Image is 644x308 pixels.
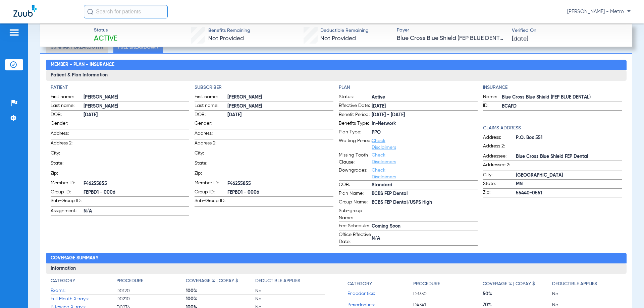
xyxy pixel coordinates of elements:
span: Exams: [51,287,116,294]
img: hamburger-icon [9,28,19,37]
span: Deductible Remaining [320,27,369,34]
span: Not Provided [208,36,244,42]
span: Member ID: [195,180,227,188]
span: Group ID: [195,189,227,197]
span: FEPBD1 - 0006 [84,189,190,196]
span: Benefit Period: [339,111,372,119]
li: Full Breakdown [113,41,163,53]
a: Check Disclaimers [372,153,396,164]
span: Sub-Group ID: [51,197,84,206]
span: PPO [372,129,478,136]
span: [DATE] [227,112,333,119]
span: Benefits Type: [339,120,372,128]
span: Group ID: [51,189,84,197]
span: Benefits Remaining [208,27,250,34]
span: Active [372,94,478,101]
span: [PERSON_NAME] - Metro [567,8,631,15]
span: [PERSON_NAME] [84,94,190,101]
span: Addressee: [483,153,516,161]
span: No [255,296,325,302]
app-breakdown-title: Deductible Applies [552,278,622,290]
span: Plan Type: [339,129,372,137]
span: Assignment: [51,207,84,215]
span: Blue Cross Blue Shield (FEP BLUE DENTAL) [502,94,622,101]
span: Status: [339,94,372,102]
span: Blue Cross Blue Shield (FEP BLUE DENTAL) [397,34,506,43]
span: [PERSON_NAME] [84,103,190,110]
span: Sub-group Name: [339,207,372,222]
span: Verified On [512,27,621,34]
span: Address 2: [195,140,227,149]
img: Search Icon [87,9,93,15]
app-breakdown-title: Patient [51,84,190,91]
span: No [255,288,325,294]
span: Zip: [51,170,84,179]
iframe: Chat Widget [610,276,644,308]
h4: Subscriber [195,84,333,91]
app-breakdown-title: Category [51,278,116,287]
span: 50% [483,291,552,297]
span: Address 2: [51,140,84,149]
span: Missing Tooth Clause: [339,152,372,166]
span: BCBS FEP Dental/USPS High [372,199,478,206]
h4: Claims Address [483,125,622,132]
span: State: [51,160,84,169]
h4: Coverage % | Copay $ [186,278,238,285]
span: MN [516,181,622,188]
span: [PERSON_NAME] [227,94,333,101]
span: BCAFD [502,103,622,110]
h2: Member - Plan - Insurance [46,60,627,70]
span: Zip: [195,170,227,179]
span: Blue Cross Blue Shield FEP Dental [516,153,622,160]
span: State: [483,180,516,188]
span: D3330 [413,291,483,297]
span: [DATE] - [DATE] [372,112,478,119]
span: FEPBD1 - 0006 [227,189,333,196]
img: Zuub Logo [13,5,37,17]
app-breakdown-title: Procedure [413,278,483,290]
span: Member ID: [51,180,84,188]
span: D0120 [116,288,186,294]
span: 100% [186,296,255,302]
h2: Coverage Summary [46,253,627,263]
span: Standard [372,182,478,189]
span: Coming Soon [372,223,478,230]
span: Zip: [483,189,516,197]
span: City: [195,150,227,159]
span: Fee Schedule: [339,223,372,231]
span: No [552,291,622,297]
span: COB: [339,181,372,189]
h4: Deductible Applies [552,281,597,288]
span: Plan Name: [339,190,372,198]
span: First name: [195,94,227,102]
h4: Coverage % | Copay $ [483,281,535,288]
span: Group Name: [339,199,372,207]
h4: Category [347,281,372,288]
span: P.O. Box 551 [516,134,622,141]
span: Payer [397,27,506,34]
h4: Insurance [483,84,622,91]
span: DOB: [195,111,227,119]
span: [DATE] [512,35,528,43]
span: City: [51,150,84,159]
h3: Patient & Plan Information [46,70,627,81]
span: Status [94,27,117,34]
span: Effective Date: [339,102,372,110]
app-breakdown-title: Deductible Applies [255,278,325,287]
span: Downgrades: [339,167,372,180]
span: Full Mouth X-rays: [51,296,116,303]
span: Active [94,34,117,44]
app-breakdown-title: Procedure [116,278,186,287]
span: Last name: [195,102,227,110]
span: Last name: [51,102,84,110]
span: [DATE] [84,112,190,119]
h3: Information [46,263,627,274]
span: State: [195,160,227,169]
span: F46255855 [227,180,333,187]
span: Address: [51,130,84,139]
span: [PERSON_NAME] [227,103,333,110]
span: In-Network [372,120,478,127]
